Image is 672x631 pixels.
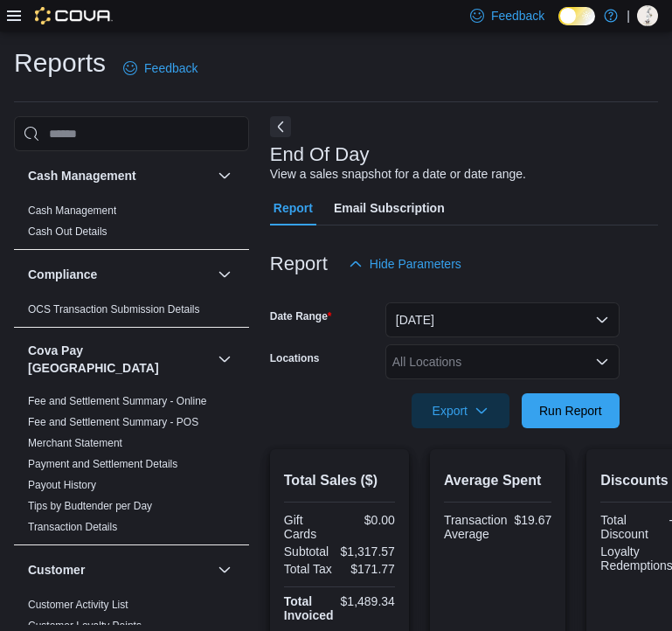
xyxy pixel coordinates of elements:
button: Compliance [214,264,235,285]
div: $0.00 [343,513,395,527]
div: Total Discount [600,513,652,541]
div: Cash Management [14,200,249,249]
span: Fee and Settlement Summary - Online [28,394,207,408]
span: Run Report [539,402,602,420]
span: Export [422,393,499,428]
span: Cash Out Details [28,225,107,239]
div: $1,489.34 [341,594,395,608]
h1: Reports [14,45,106,80]
button: Hide Parameters [342,246,468,281]
button: Compliance [28,266,211,283]
h3: End Of Day [270,144,370,165]
a: Payout History [28,479,96,491]
div: $19.67 [515,513,552,527]
span: Transaction Details [28,520,117,534]
div: $171.77 [343,562,395,576]
a: OCS Transaction Submission Details [28,303,200,315]
div: Total Tax [284,562,336,576]
a: Merchant Statement [28,437,122,449]
button: Run Report [522,393,620,428]
input: Dark Mode [558,7,595,25]
div: Subtotal [284,544,334,558]
button: Cova Pay [GEOGRAPHIC_DATA] [28,342,211,377]
button: [DATE] [385,302,620,337]
h3: Compliance [28,266,97,283]
div: Cova Pay [GEOGRAPHIC_DATA] [14,391,249,544]
h3: Cash Management [28,167,136,184]
span: Feedback [491,7,544,24]
h3: Customer [28,561,85,579]
button: Cash Management [28,167,211,184]
h3: Report [270,253,328,274]
a: Fee and Settlement Summary - Online [28,395,207,407]
span: OCS Transaction Submission Details [28,302,200,316]
button: Customer [28,561,211,579]
a: Transaction Details [28,521,117,533]
a: Payment and Settlement Details [28,458,177,470]
img: Cova [35,7,113,24]
div: Compliance [14,299,249,327]
label: Locations [270,351,320,365]
div: Transaction Average [444,513,508,541]
a: Fee and Settlement Summary - POS [28,416,198,428]
button: Cova Pay [GEOGRAPHIC_DATA] [214,349,235,370]
span: Payout History [28,478,96,492]
p: | [627,5,630,26]
div: $1,317.57 [341,544,395,558]
a: Cash Out Details [28,225,107,238]
strong: Total Invoiced [284,594,334,622]
span: Hide Parameters [370,255,461,273]
span: Customer Activity List [28,598,128,612]
div: View a sales snapshot for a date or date range. [270,165,526,184]
span: Feedback [144,59,197,77]
a: Feedback [116,51,204,86]
span: Fee and Settlement Summary - POS [28,415,198,429]
button: Cash Management [214,165,235,186]
label: Date Range [270,309,332,323]
button: Customer [214,559,235,580]
h2: Total Sales ($) [284,470,395,491]
span: Report [274,191,313,225]
span: Email Subscription [334,191,445,225]
a: Customer Activity List [28,599,128,611]
span: Dark Mode [558,25,559,26]
button: Next [270,116,291,137]
a: Cash Management [28,205,116,217]
div: Gift Cards [284,513,336,541]
span: Merchant Statement [28,436,122,450]
span: Payment and Settlement Details [28,457,177,471]
button: Open list of options [595,355,609,369]
span: Cash Management [28,204,116,218]
a: Tips by Budtender per Day [28,500,152,512]
h2: Average Spent [444,470,551,491]
div: Aloe Samuels [637,5,658,26]
span: Tips by Budtender per Day [28,499,152,513]
button: Export [412,393,509,428]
